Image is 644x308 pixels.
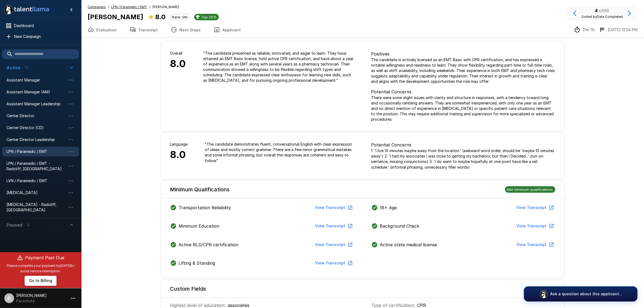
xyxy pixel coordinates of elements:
p: Potential Concerns [371,142,555,148]
h6: Minimum Qualifications [170,185,230,194]
p: Transportation Reliability [179,204,231,211]
span: Met minimum qualifications [505,187,555,192]
button: View Transcript [313,203,354,213]
u: LPN / Paramedic / EMT [111,5,147,9]
span: / [149,4,150,10]
button: Ask a question about this applicant... [524,286,638,302]
p: Active BLS/CPR certification [179,241,239,248]
u: Campaigns [88,5,106,9]
p: 18+ Age [380,204,397,211]
button: Transcript [123,22,164,37]
p: Positives [371,51,555,57]
button: Next Steps [164,22,207,37]
span: Top 25% [199,15,219,19]
p: Active state medical license [380,241,437,248]
h6: 8.0 [170,56,186,72]
button: Applicant [207,22,247,37]
b: [PERSON_NAME] [88,13,143,21]
b: 8.0 [155,13,166,21]
p: " The candidate demonstrates fluent, conversational English with clear expression of ideas and mo... [205,142,354,163]
p: " The candidate presented as reliable, motivated, and eager to learn. They have attained an EMT B... [203,51,354,83]
span: / [108,4,109,10]
button: View Transcript [313,221,354,231]
p: Minimum Education [179,223,220,229]
p: There were some slight issues with clarity and structure in responses, with a tendency toward lon... [371,95,555,122]
span: Rank: 9th [170,15,190,19]
button: View Transcript [313,240,354,250]
p: Overall [170,51,186,56]
img: logo_glasses@2x.png [539,290,548,298]
button: View Transcript [514,203,555,213]
button: View Transcript [514,221,555,231]
span: [PERSON_NAME] [153,4,179,10]
button: View Transcript [313,258,354,268]
span: Sorted by Date Completed [582,15,623,19]
p: The candidate is actively licensed as an EMT Basic with CPR certification, and has expressed a no... [371,57,555,84]
p: Potential Concerns [371,89,555,95]
p: 21m 11s [583,27,595,32]
span: of 66 [599,8,609,13]
div: The date and time when the interview was completed [599,27,638,33]
button: View Transcript [514,240,555,250]
h6: 8.0 [170,147,188,163]
p: Ask a question about this applicant... [550,291,622,297]
p: Background Check [380,223,420,229]
p: [DATE] 12:54 PM [608,27,638,32]
h6: Custom Fields [170,284,206,293]
p: 1. 'I live 10 minutes maybe away from the location.' (awkward word order; should be 'maybe 10 min... [371,148,555,170]
button: Evaluation [81,22,123,37]
p: Language [170,142,188,147]
div: The time between starting and completing the interview [574,27,595,33]
p: Lifting & Standing [179,260,215,266]
b: 4 [595,8,598,13]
